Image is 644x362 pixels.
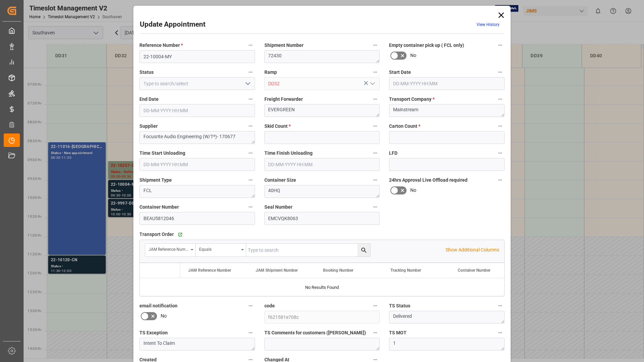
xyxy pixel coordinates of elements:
button: Time Finish Unloading [371,149,380,157]
button: TS Comments for customers ([PERSON_NAME]) [371,328,380,337]
button: TS Status [496,301,505,310]
span: Carton Count [389,123,420,130]
span: code [264,302,275,309]
button: LFD [496,149,505,157]
span: Status [139,69,154,76]
button: Seal Number [371,203,380,211]
button: Supplier [246,122,255,130]
span: email notification [139,302,178,309]
button: Freight Forwarder [371,95,380,103]
span: Container Size [264,177,296,184]
div: Equals [199,245,239,252]
button: open menu [242,79,252,89]
p: Show Additional Columns [446,246,499,253]
button: Empty container pick up ( FCL only) [496,41,505,50]
span: JAM Shipment Number [256,268,298,273]
input: DD-MM-YYYY HH:MM [264,158,380,171]
span: Shipment Number [264,42,303,49]
span: Freight Forwarder [264,96,303,103]
span: Booking Number [323,268,353,273]
span: Container Number [458,268,490,273]
span: Shipment Type [139,177,172,184]
span: Transport Order [139,231,174,238]
span: No [161,312,167,320]
span: Seal Number [264,204,292,211]
span: No [410,52,416,59]
a: View History [477,22,500,27]
input: Type to search [246,244,370,257]
textarea: FCL [139,185,255,198]
input: DD-MM-YYYY HH:MM [139,104,255,117]
span: Ramp [264,69,277,76]
button: Container Number [246,203,255,211]
textarea: Focusrite Audio Engineering (W/T*)- 170677 [139,131,255,144]
span: Time Start Unloading [139,150,185,157]
span: TS Comments for customers ([PERSON_NAME]) [264,329,366,336]
button: Reference Number * [246,41,255,50]
input: DD-MM-YYYY HH:MM [389,77,505,90]
input: DD-MM-YYYY HH:MM [139,158,255,171]
button: open menu [145,244,196,257]
span: TS Status [389,302,410,309]
span: Tracking Number [390,268,421,273]
span: No [410,187,416,194]
button: Time Start Unloading [246,149,255,157]
h2: Update Appointment [140,19,205,30]
button: Container Size [371,176,380,184]
span: Supplier [139,123,158,130]
button: TS MOT [496,328,505,337]
span: LFD [389,150,397,157]
input: Type to search/select [139,77,255,90]
textarea: 40HQ [264,185,380,198]
button: Skid Count * [371,122,380,130]
textarea: 72430 [264,50,380,63]
button: search button [357,244,370,257]
button: Shipment Number [371,41,380,50]
span: Start Date [389,69,411,76]
input: Type to search/select [264,77,380,90]
button: code [371,301,380,310]
textarea: Delivered [389,311,505,324]
span: Transport Company [389,96,434,103]
textarea: 1 [389,338,505,351]
button: End Date [246,95,255,103]
button: 24hrs Approval Live Offload required [496,176,505,184]
button: email notification [246,301,255,310]
span: End Date [139,96,159,103]
button: open menu [196,244,246,257]
button: Transport Company * [496,95,505,103]
button: Ramp [371,68,380,77]
span: JAM Reference Number [188,268,231,273]
span: Skid Count [264,123,291,130]
span: Reference Number [139,42,183,49]
button: Carton Count * [496,122,505,130]
div: JAM Reference Number [149,245,188,252]
textarea: EVERGREEN [264,104,380,117]
textarea: Intent To Claim [139,338,255,351]
span: TS MOT [389,329,407,336]
textarea: Mainstream [389,104,505,117]
button: Shipment Type [246,176,255,184]
span: 24hrs Approval Live Offload required [389,177,468,184]
button: Start Date [496,68,505,77]
button: open menu [367,79,377,89]
button: Status [246,68,255,77]
span: Time Finish Unloading [264,150,313,157]
span: Container Number [139,204,179,211]
span: Empty container pick up ( FCL only) [389,42,464,49]
span: TS Exception [139,329,168,336]
button: TS Exception [246,328,255,337]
